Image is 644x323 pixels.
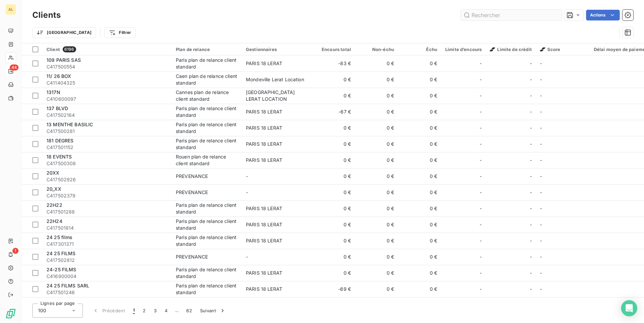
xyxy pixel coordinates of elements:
td: 0 € [312,88,355,104]
td: 0 € [355,200,398,217]
span: - [530,253,532,260]
div: Open Intercom Messenger [621,300,637,316]
span: C417502926 [46,176,168,183]
span: C411404325 [46,80,168,86]
div: Échu [402,47,437,52]
span: - [540,254,542,260]
td: 0 € [312,168,355,184]
span: - [480,92,482,99]
span: C416900004 [46,273,168,280]
span: 18 EVENTS [46,154,72,159]
span: - [540,173,542,179]
button: 4 [161,304,171,318]
div: Plan de relance [176,47,238,52]
span: 1 [133,307,135,314]
td: 0 € [355,152,398,168]
td: 0 € [312,233,355,249]
span: - [480,157,482,164]
input: Rechercher [461,10,562,20]
td: 0 € [398,55,441,72]
button: 62 [182,304,196,318]
span: PARIS 18 LERAT [246,238,282,243]
span: - [540,286,542,292]
td: 0 € [355,184,398,200]
div: Paris plan de relance client standard [176,202,238,215]
td: 0 € [355,104,398,120]
td: 0 € [355,217,398,233]
span: PARIS 18 LERAT [246,141,282,147]
img: Logo LeanPay [5,308,16,319]
span: - [246,254,248,260]
td: 0 € [355,265,398,281]
span: 20XX [46,170,60,176]
td: 0 € [355,55,398,72]
div: PREVENANCE [176,253,208,260]
div: Paris plan de relance client standard [176,266,238,280]
span: - [530,205,532,212]
div: Caen plan de relance client standard [176,73,238,86]
span: - [480,141,482,147]
span: 44 [10,64,19,71]
span: 22H22 [46,202,62,208]
span: - [540,222,542,227]
span: C417501814 [46,225,168,231]
button: Suivant [196,304,230,318]
div: Limite d’encours [445,47,482,52]
span: - [540,125,542,131]
td: 0 € [355,281,398,297]
span: - [540,270,542,276]
span: Client [46,47,60,52]
span: C410600097 [46,96,168,102]
span: - [246,189,248,195]
td: 0 € [398,168,441,184]
span: - [530,60,532,67]
div: Paris plan de relance client standard [176,57,238,70]
div: AL [5,4,16,15]
span: C417501152 [46,144,168,151]
td: 0 € [312,297,355,313]
span: PARIS 18 LERAT [246,125,282,131]
td: -83 € [312,55,355,72]
div: Gestionnaires [246,47,308,52]
span: - [530,221,532,228]
h3: Clients [32,9,61,21]
td: 0 € [355,233,398,249]
td: 0 € [398,233,441,249]
span: Mondeville Lerat Location [246,77,304,82]
td: 0 € [355,88,398,104]
span: - [540,157,542,163]
span: PARIS 18 LERAT [246,286,282,292]
button: Actions [586,10,620,20]
span: - [480,237,482,244]
span: PARIS 18 LERAT [246,222,282,227]
button: Filtrer [104,27,135,38]
span: - [530,157,532,164]
span: C417500308 [46,160,168,167]
div: Encours total [316,47,351,52]
span: - [530,108,532,115]
span: - [540,77,542,82]
button: 2 [139,304,150,318]
span: 24 25 films [46,234,73,240]
span: PARIS 18 LERAT [246,157,282,163]
span: - [540,109,542,114]
td: 0 € [398,72,441,88]
td: 0 € [312,249,355,265]
span: - [540,238,542,243]
span: 109 PARIS SAS [46,57,81,63]
span: … [171,305,182,316]
span: PARIS 18 LERAT [246,270,282,276]
span: - [530,189,532,196]
span: [GEOGRAPHIC_DATA] LERAT LOCATION [246,89,295,102]
span: - [540,93,542,98]
td: 0 € [398,200,441,217]
span: - [480,270,482,276]
td: 0 € [398,297,441,313]
td: -67 € [312,104,355,120]
button: Précédent [88,304,129,318]
span: - [530,270,532,276]
button: 1 [129,304,139,318]
span: PARIS 18 LERAT [246,205,282,211]
span: - [530,173,532,180]
span: - [540,205,542,211]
